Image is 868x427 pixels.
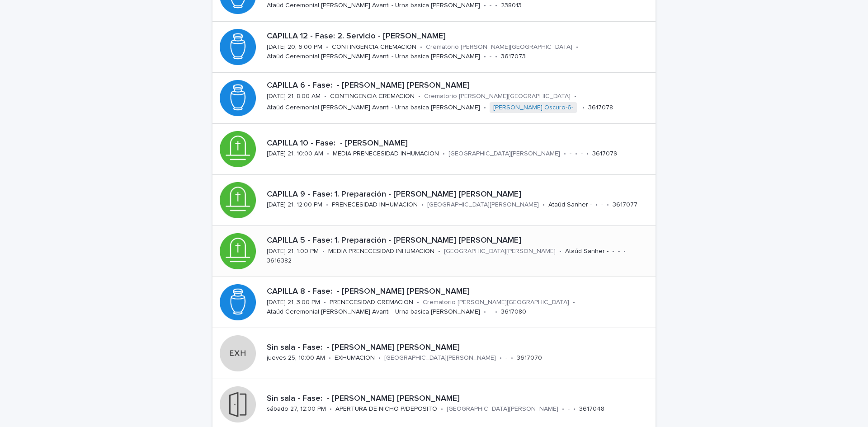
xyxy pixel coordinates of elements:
[267,150,323,158] p: [DATE] 21, 10:00 AM
[267,201,322,209] p: [DATE] 21, 12:00 PM
[426,43,572,51] p: Crematorio [PERSON_NAME][GEOGRAPHIC_DATA]
[421,201,424,209] p: •
[613,201,637,209] p: 3617077
[267,2,480,9] p: Ataúd Ceremonial [PERSON_NAME] Avanti - Urna basica [PERSON_NAME]
[573,405,576,413] p: •
[601,201,603,209] p: -
[212,73,656,124] a: CAPILLA 6 - Fase: - [PERSON_NAME] [PERSON_NAME][DATE] 21, 8:00 AM•CONTINGENCIA CREMACION•Cremator...
[574,93,576,100] p: •
[495,2,497,9] p: •
[267,32,652,42] p: CAPILLA 12 - Fase: 2. Servicio - [PERSON_NAME]
[324,299,326,306] p: •
[212,226,656,277] a: CAPILLA 5 - Fase: 1. Preparación - [PERSON_NAME] [PERSON_NAME][DATE] 21, 1:00 PM•MEDIA PRENECESID...
[564,150,566,158] p: •
[495,308,497,316] p: •
[443,150,445,158] p: •
[441,405,443,413] p: •
[267,394,652,404] p: Sin sala - Fase: - [PERSON_NAME] [PERSON_NAME]
[267,236,652,246] p: CAPILLA 5 - Fase: 1. Preparación - [PERSON_NAME] [PERSON_NAME]
[501,308,526,316] p: 3617080
[267,81,652,91] p: CAPILLA 6 - Fase: - [PERSON_NAME] [PERSON_NAME]
[581,150,583,158] p: -
[548,201,592,209] p: Ataúd Sanher -
[501,2,522,9] p: 238013
[570,150,571,158] p: -
[562,405,564,413] p: •
[618,248,620,255] p: -
[500,354,502,362] p: •
[490,53,491,61] p: -
[588,104,613,112] p: 3617078
[330,405,332,413] p: •
[505,354,507,362] p: -
[417,299,419,306] p: •
[267,308,480,316] p: Ataúd Ceremonial [PERSON_NAME] Avanti - Urna basica [PERSON_NAME]
[438,248,440,255] p: •
[576,43,578,51] p: •
[623,248,626,255] p: •
[267,190,652,200] p: CAPILLA 9 - Fase: 1. Preparación - [PERSON_NAME] [PERSON_NAME]
[484,308,486,316] p: •
[490,2,491,9] p: -
[490,308,491,316] p: -
[267,299,320,306] p: [DATE] 21, 3:00 PM
[501,53,526,61] p: 3617073
[559,248,561,255] p: •
[324,93,326,100] p: •
[335,405,437,413] p: APERTURA DE NICHO P/DEPOSITO
[565,248,609,255] p: Ataúd Sanher -
[495,53,497,61] p: •
[267,287,652,297] p: CAPILLA 8 - Fase: - [PERSON_NAME] [PERSON_NAME]
[582,104,585,112] p: •
[332,43,416,51] p: CONTINGENCIA CREMACION
[517,354,542,362] p: 3617070
[267,354,325,362] p: jueves 25, 10:00 AM
[330,299,413,306] p: PRENECESIDAD CREMACION
[326,43,328,51] p: •
[267,343,652,353] p: Sin sala - Fase: - [PERSON_NAME] [PERSON_NAME]
[267,405,326,413] p: sábado 27, 12:00 PM
[328,248,434,255] p: MEDIA PRENECESIDAD INHUMACION
[573,299,575,306] p: •
[568,405,570,413] p: -
[326,201,328,209] p: •
[212,22,656,73] a: CAPILLA 12 - Fase: 2. Servicio - [PERSON_NAME][DATE] 20, 6:00 PM•CONTINGENCIA CREMACION•Crematori...
[607,201,609,209] p: •
[586,150,589,158] p: •
[267,93,321,100] p: [DATE] 21, 8:00 AM
[612,248,614,255] p: •
[212,277,656,328] a: CAPILLA 8 - Fase: - [PERSON_NAME] [PERSON_NAME][DATE] 21, 3:00 PM•PRENECESIDAD CREMACION•Cremator...
[420,43,422,51] p: •
[579,405,604,413] p: 3617048
[592,150,618,158] p: 3617079
[595,201,598,209] p: •
[267,139,652,149] p: CAPILLA 10 - Fase: - [PERSON_NAME]
[267,257,292,265] p: 3616382
[212,175,656,226] a: CAPILLA 9 - Fase: 1. Preparación - [PERSON_NAME] [PERSON_NAME][DATE] 21, 12:00 PM•PRENECESIDAD IN...
[335,354,375,362] p: EXHUMACION
[542,201,545,209] p: •
[267,104,480,112] p: Ataúd Ceremonial [PERSON_NAME] Avanti - Urna basica [PERSON_NAME]
[384,354,496,362] p: [GEOGRAPHIC_DATA][PERSON_NAME]
[484,53,486,61] p: •
[267,43,322,51] p: [DATE] 20, 6:00 PM
[212,124,656,175] a: CAPILLA 10 - Fase: - [PERSON_NAME][DATE] 21, 10:00 AM•MEDIA PRENECESIDAD INHUMACION•[GEOGRAPHIC_D...
[424,93,571,100] p: Crematorio [PERSON_NAME][GEOGRAPHIC_DATA]
[267,53,480,61] p: Ataúd Ceremonial [PERSON_NAME] Avanti - Urna basica [PERSON_NAME]
[447,405,558,413] p: [GEOGRAPHIC_DATA][PERSON_NAME]
[329,354,331,362] p: •
[212,328,656,379] a: Sin sala - Fase: - [PERSON_NAME] [PERSON_NAME]jueves 25, 10:00 AM•EXHUMACION•[GEOGRAPHIC_DATA][PE...
[423,299,569,306] p: Crematorio [PERSON_NAME][GEOGRAPHIC_DATA]
[427,201,539,209] p: [GEOGRAPHIC_DATA][PERSON_NAME]
[493,104,573,112] a: [PERSON_NAME] Oscuro-6-
[444,248,556,255] p: [GEOGRAPHIC_DATA][PERSON_NAME]
[267,248,319,255] p: [DATE] 21, 1:00 PM
[333,150,439,158] p: MEDIA PRENECESIDAD INHUMACION
[448,150,560,158] p: [GEOGRAPHIC_DATA][PERSON_NAME]
[332,201,418,209] p: PRENECESIDAD INHUMACION
[575,150,577,158] p: •
[378,354,381,362] p: •
[418,93,420,100] p: •
[322,248,325,255] p: •
[511,354,513,362] p: •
